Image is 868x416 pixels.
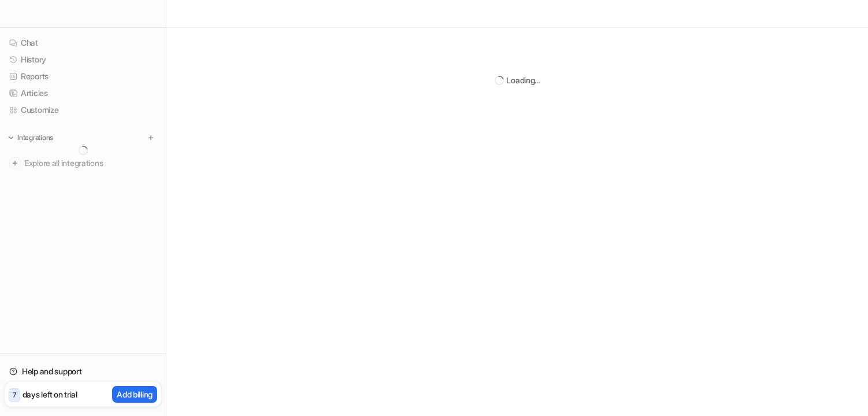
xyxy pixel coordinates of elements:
span: Explore all integrations [24,154,157,172]
img: expand menu [7,134,15,142]
button: Integrations [5,132,57,143]
a: Articles [5,85,161,101]
a: Explore all integrations [5,155,161,171]
p: 7 [13,390,16,400]
a: Customize [5,102,161,118]
div: Loading... [506,74,539,86]
a: History [5,51,161,68]
button: Add billing [112,386,157,403]
a: Help and support [5,363,161,380]
a: Chat [5,35,161,51]
a: Reports [5,68,161,84]
p: days left on trial [23,388,77,400]
img: menu_add.svg [147,134,155,142]
p: Integrations [17,133,53,142]
img: explore all integrations [9,157,21,169]
p: Add billing [117,388,153,400]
